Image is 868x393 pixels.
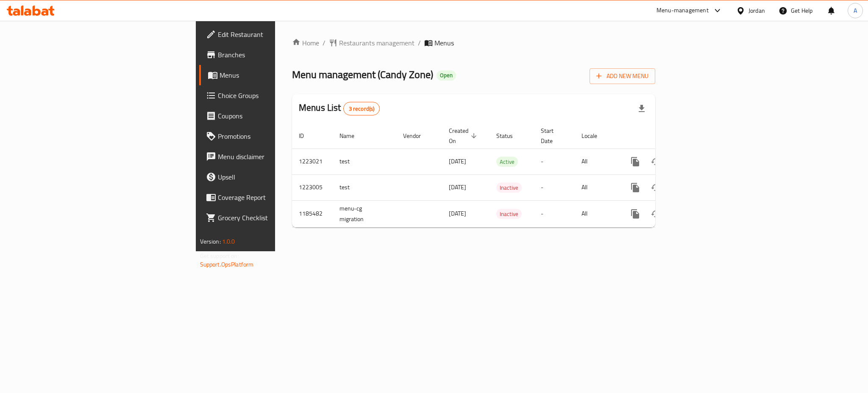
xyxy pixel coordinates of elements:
span: ID [299,131,315,141]
td: All [575,200,618,227]
td: - [534,174,575,200]
table: enhanced table [292,123,713,227]
a: Upsell [199,167,341,187]
span: Active [496,157,518,167]
a: Coupons [199,106,341,126]
span: Branches [218,50,334,60]
td: menu-cg migration [333,200,396,227]
span: Coupons [218,111,334,121]
div: Menu-management [657,6,709,16]
span: Edit Restaurant [218,29,334,39]
span: 1.0.0 [222,236,235,247]
li: / [418,38,421,48]
nav: breadcrumb [292,38,655,48]
div: Inactive [496,182,522,193]
span: Name [339,131,365,141]
a: Choice Groups [199,85,341,106]
span: Vendor [403,131,432,141]
div: Jordan [748,6,765,15]
button: Add New Menu [590,68,655,84]
span: [DATE] [449,208,466,219]
span: Inactive [496,209,522,219]
span: Menus [220,70,334,80]
button: more [625,177,645,198]
div: Open [437,70,456,81]
span: Choice Groups [218,90,334,101]
span: Version: [200,236,221,247]
span: Grocery Checklist [218,213,334,223]
span: Menus [434,38,454,48]
a: Branches [199,45,341,65]
th: Actions [618,123,713,149]
span: Coverage Report [218,192,334,202]
span: Get support on: [200,250,239,261]
a: Promotions [199,126,341,146]
a: Menu disclaimer [199,146,341,167]
a: Coverage Report [199,187,341,208]
td: - [534,200,575,227]
span: Status [496,131,524,141]
a: Support.OpsPlatform [200,259,254,270]
span: Inactive [496,183,522,193]
div: Inactive [496,209,522,219]
span: [DATE] [449,182,466,193]
td: test [333,149,396,174]
span: Upsell [218,172,334,182]
span: Start Date [541,126,565,146]
span: Open [437,72,456,79]
span: Add New Menu [596,71,648,81]
td: test [333,174,396,200]
span: Locale [581,131,608,141]
button: Change Status [645,204,666,224]
span: Restaurants management [339,38,415,48]
span: A [854,6,857,15]
button: more [625,204,645,224]
button: Change Status [645,152,666,172]
div: Export file [632,98,652,119]
span: Created On [449,126,479,146]
span: Promotions [218,131,334,141]
td: All [575,174,618,200]
a: Grocery Checklist [199,208,341,228]
a: Restaurants management [329,38,415,48]
span: Menu disclaimer [218,152,334,162]
a: Menus [199,65,341,85]
button: Change Status [645,177,666,198]
span: [DATE] [449,156,466,167]
div: Active [496,157,518,167]
h2: Menus List [299,101,380,115]
span: Menu management ( Candy Zone ) [292,65,433,84]
a: Edit Restaurant [199,24,341,45]
button: more [625,152,645,172]
span: 3 record(s) [344,105,380,113]
div: Total records count [343,102,380,115]
td: All [575,149,618,174]
td: - [534,149,575,174]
